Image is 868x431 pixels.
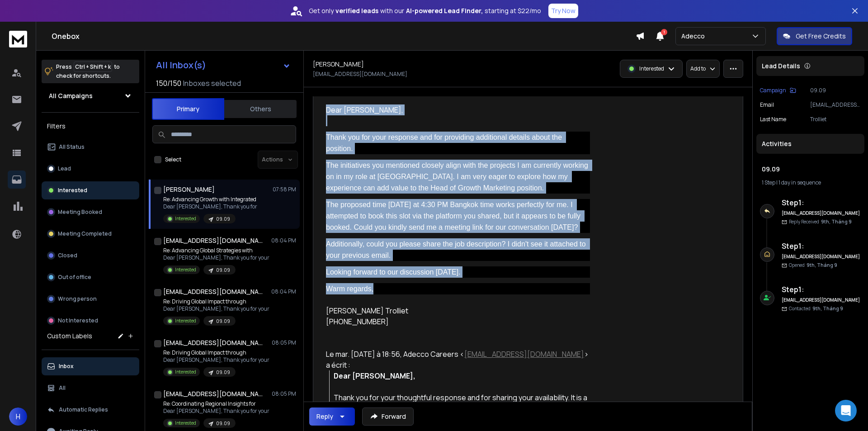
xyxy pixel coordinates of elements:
[58,274,91,281] p: Out of office
[810,101,861,109] p: [EMAIL_ADDRESS][DOMAIN_NAME]
[42,225,139,243] button: Meeting Completed
[163,349,269,356] p: Re: Driving Global Impact through
[762,165,859,174] h1: 09.09
[326,240,588,259] font: Additionally, could you please share the job description? I didn't see it attached to your previo...
[271,288,296,295] p: 08:04 PM
[273,186,296,193] p: 07:58 PM
[313,60,364,69] h1: [PERSON_NAME]
[326,268,461,276] font: Looking forward to our discussion [DATE].
[796,32,846,41] p: Get Free Credits
[782,284,861,295] h6: Step 1 :
[326,133,564,152] font: Thank you for your response and for providing additional details about the position.
[216,369,230,376] p: 09.09
[59,384,66,392] p: All
[58,252,77,259] p: Closed
[183,78,241,89] h3: Inboxes selected
[309,407,355,426] button: Reply
[639,65,664,72] p: Interested
[163,298,269,305] p: Re: Driving Global Impact through
[49,91,93,100] h1: All Campaigns
[326,161,590,192] font: The initiatives you mentioned closely align with the projects I am currently working on in my rol...
[42,401,139,419] button: Automatic Replies
[760,101,774,109] p: Email
[42,268,139,286] button: Out of office
[163,236,263,245] h1: [EMAIL_ADDRESS][DOMAIN_NAME]
[216,420,230,427] p: 09.09
[42,120,139,133] h3: Filters
[782,210,861,217] h6: [EMAIL_ADDRESS][DOMAIN_NAME]
[58,230,112,237] p: Meeting Completed
[789,218,852,225] p: Reply Received
[9,31,27,47] img: logo
[326,105,403,115] font: Dear [PERSON_NAME],
[810,87,861,94] p: 09.09
[58,165,71,172] p: Lead
[762,179,859,186] div: |
[326,349,590,370] div: Le mar. [DATE] à 18:56, Adecco Careers < > a écrit :
[681,32,708,41] p: Adecco
[812,305,843,312] span: 9th, Tháng 9
[42,246,139,265] button: Closed
[42,379,139,397] button: All
[551,6,576,15] p: Try Now
[777,27,852,45] button: Get Free Credits
[163,185,215,194] h1: [PERSON_NAME]
[760,116,786,123] p: Last Name
[175,317,196,324] p: Interested
[782,253,861,260] h6: [EMAIL_ADDRESS][DOMAIN_NAME]
[326,201,582,231] font: The proposed time [DATE] at 4:30 PM Bangkok time works perfectly for me. I attempted to book this...
[690,65,706,72] p: Add to
[152,98,224,120] button: Primary
[42,357,139,375] button: Inbox
[58,317,98,324] p: Not Interested
[760,87,786,94] p: Campaign
[224,99,297,119] button: Others
[782,197,861,208] h6: Step 1 :
[810,116,861,123] p: Trolliet
[149,56,298,74] button: All Inbox(s)
[163,400,269,407] p: Re: Coordinating Regional Insights for
[309,6,541,15] p: Get only with our starting at $22/mo
[782,241,861,251] h6: Step 1 :
[782,297,861,303] h6: [EMAIL_ADDRESS][DOMAIN_NAME]
[406,6,483,15] strong: AI-powered Lead Finder,
[58,187,87,194] p: Interested
[175,266,196,273] p: Interested
[272,339,296,346] p: 08:05 PM
[58,208,102,216] p: Meeting Booked
[316,412,333,421] div: Reply
[756,134,864,154] div: Activities
[58,295,97,303] p: Wrong person
[762,62,800,71] p: Lead Details
[326,317,389,327] font: [PHONE_NUMBER]
[760,87,796,94] button: Campaign
[789,262,837,269] p: Opened
[163,247,269,254] p: Re: Advancing Global Strategies with
[163,196,257,203] p: Re: Advancing Growth with Integrated
[9,407,27,426] button: H
[156,61,206,70] h1: All Inbox(s)
[42,87,139,105] button: All Campaigns
[175,369,196,375] p: Interested
[216,216,230,223] p: 09.09
[326,306,408,316] font: [PERSON_NAME] Trolliet
[165,156,181,163] label: Select
[807,262,837,268] span: 9th, Tháng 9
[216,267,230,274] p: 09.09
[163,338,263,347] h1: [EMAIL_ADDRESS][DOMAIN_NAME]
[548,4,578,18] button: Try Now
[42,160,139,178] button: Lead
[52,31,636,42] h1: Onebox
[59,143,85,151] p: All Status
[163,305,269,313] p: Dear [PERSON_NAME], Thank you for your
[464,349,584,359] a: [EMAIL_ADDRESS][DOMAIN_NAME]
[313,71,407,78] p: [EMAIL_ADDRESS][DOMAIN_NAME]
[163,203,257,210] p: Dear [PERSON_NAME], Thank you for
[163,356,269,364] p: Dear [PERSON_NAME], Thank you for your
[163,254,269,261] p: Dear [PERSON_NAME], Thank you for your
[271,237,296,244] p: 08:04 PM
[334,371,415,381] strong: Dear [PERSON_NAME],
